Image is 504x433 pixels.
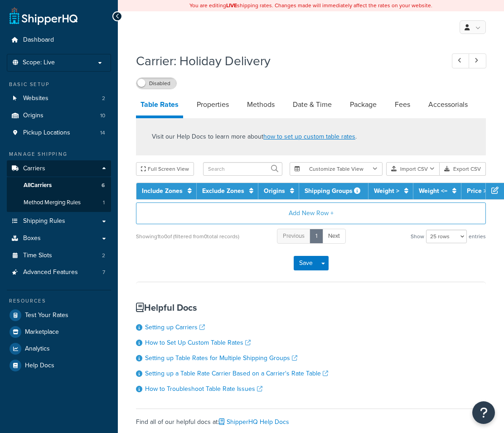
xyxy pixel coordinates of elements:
[145,338,251,347] a: How to Set Up Custom Table Rates
[345,94,381,115] a: Package
[386,162,440,176] button: Import CSV
[7,107,111,124] a: Origins10
[102,95,105,102] span: 2
[7,107,111,124] li: Origins
[469,53,486,68] a: Next Record
[136,409,486,428] div: Find all of our helpful docs at:
[152,132,357,142] p: Visit our Help Docs to learn more about .
[23,217,65,225] span: Shipping Rules
[452,53,470,68] a: Previous Record
[24,182,52,189] span: All Carriers
[7,81,111,88] div: Basic Setup
[7,194,111,211] a: Method Merging Rules1
[411,230,424,243] span: Show
[472,401,495,424] button: Open Resource Center
[24,199,81,207] span: Method Merging Rules
[142,186,183,196] a: Include Zones
[374,186,399,196] a: Weight >
[7,213,111,230] a: Shipping Rules
[25,312,68,319] span: Test Your Rates
[299,183,368,199] th: Shipping Groups
[25,345,50,353] span: Analytics
[136,78,176,89] label: Disabled
[7,230,111,247] a: Boxes
[294,256,318,270] button: Save
[145,353,297,363] a: Setting up Table Rates for Multiple Shipping Groups
[310,229,323,244] a: 1
[7,90,111,107] a: Websites2
[7,264,111,281] li: Advanced Features
[23,165,45,173] span: Carriers
[136,303,486,313] h3: Helpful Docs
[277,229,310,244] a: Previous
[202,186,244,196] a: Exclude Zones
[263,132,355,141] a: how to set up custom table rates
[290,162,383,176] button: Customize Table View
[322,229,346,244] a: Next
[145,384,262,394] a: How to Troubleshoot Table Rate Issues
[424,94,472,115] a: Accessorials
[7,247,111,264] a: Time Slots2
[328,231,340,240] span: Next
[102,269,105,276] span: 7
[23,235,41,242] span: Boxes
[7,247,111,264] li: Time Slots
[7,160,111,177] a: Carriers
[25,362,54,370] span: Help Docs
[136,202,486,224] button: Add New Row +
[23,252,52,260] span: Time Slots
[23,36,54,44] span: Dashboard
[203,162,282,176] input: Search
[136,94,183,118] a: Table Rates
[469,230,486,243] span: entries
[440,162,486,176] button: Export CSV
[23,95,48,102] span: Websites
[7,194,111,211] li: Method Merging Rules
[419,186,447,196] a: Weight <=
[100,129,105,137] span: 14
[25,328,59,336] span: Marketplace
[7,324,111,340] a: Marketplace
[136,162,194,176] button: Full Screen View
[7,125,111,141] a: Pickup Locations14
[145,369,328,378] a: Setting up a Table Rate Carrier Based on a Carrier's Rate Table
[7,90,111,107] li: Websites
[7,32,111,48] a: Dashboard
[136,230,239,243] div: Showing 1 to 0 of (filtered from 0 total records)
[7,177,111,194] a: AllCarriers6
[7,160,111,212] li: Carriers
[192,94,233,115] a: Properties
[390,94,415,115] a: Fees
[264,186,285,196] a: Origins
[145,322,205,332] a: Setting up Carriers
[288,94,336,115] a: Date & Time
[103,199,105,207] span: 1
[102,182,105,189] span: 6
[226,1,237,10] b: LIVE
[7,307,111,323] a: Test Your Rates
[7,264,111,281] a: Advanced Features7
[100,112,105,120] span: 10
[136,52,435,70] h1: Carrier: Holiday Delivery
[23,129,70,137] span: Pickup Locations
[242,94,279,115] a: Methods
[23,269,78,276] span: Advanced Features
[102,252,105,260] span: 2
[219,417,289,427] a: ShipperHQ Help Docs
[283,231,305,240] span: Previous
[467,186,487,196] a: Price >
[7,297,111,305] div: Resources
[23,112,44,120] span: Origins
[23,59,55,67] span: Scope: Live
[7,341,111,357] a: Analytics
[7,150,111,158] div: Manage Shipping
[7,125,111,141] li: Pickup Locations
[7,357,111,374] a: Help Docs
